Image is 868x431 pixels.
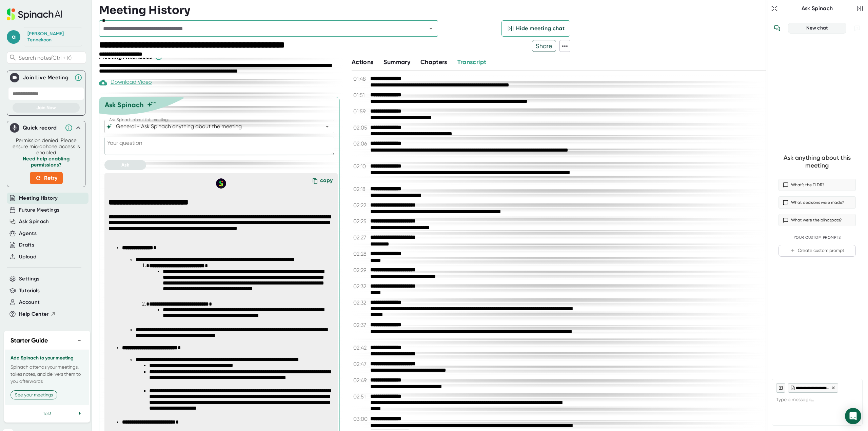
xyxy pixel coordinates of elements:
[10,121,82,135] div: Quick record
[115,122,312,131] input: What can we do to help?
[27,31,78,43] div: Alain Tennekoon
[11,336,48,345] h2: Starter Guide
[121,162,129,168] span: Ask
[11,390,57,399] button: See your meetings
[320,177,333,186] div: copy
[845,408,861,424] div: Open Intercom Messenger
[11,74,18,81] img: Join Live Meeting
[353,163,369,170] span: 02:10
[353,361,369,367] span: 02:47
[19,287,40,295] button: Tutorials
[19,194,58,202] button: Meeting History
[457,58,487,67] button: Transcript
[19,310,56,318] button: Help Center
[99,79,152,87] div: Download Video
[353,322,369,328] span: 02:37
[99,4,190,17] h3: Meeting History
[353,416,369,422] span: 03:00
[778,245,856,257] button: Create custom prompt
[353,393,369,400] span: 02:51
[353,76,369,82] span: 01:48
[19,206,59,214] button: Future Meetings
[353,92,369,98] span: 01:51
[23,124,61,131] div: Quick record
[426,24,436,33] button: Open
[532,40,556,52] span: Share
[19,253,36,261] button: Upload
[11,364,84,385] p: Spinach attends your meetings, takes notes, and delivers them to you afterwards
[778,196,856,209] button: What decisions were made?
[353,124,369,131] span: 02:05
[322,122,332,131] button: Open
[352,58,373,66] span: Actions
[778,235,856,240] div: Your Custom Prompts
[778,214,856,226] button: What were the blindspots?
[353,218,369,224] span: 02:25
[792,25,842,31] div: New chat
[353,377,369,384] span: 02:49
[770,4,779,13] button: Expand to Ask Spinach page
[516,24,565,33] span: Hide meeting chat
[19,55,84,61] span: Search notes (Ctrl + K)
[383,58,410,66] span: Summary
[104,160,146,170] button: Ask
[35,174,57,182] span: Retry
[353,283,369,290] span: 02:32
[30,172,63,184] button: Retry
[420,58,447,66] span: Chapters
[532,40,556,52] button: Share
[457,58,487,66] span: Transcript
[353,140,369,147] span: 02:06
[353,251,369,257] span: 02:28
[353,186,369,192] span: 02:18
[770,21,784,35] button: View conversation history
[11,137,81,184] div: Permission denied. Please ensure microphone access is enabled
[353,299,369,306] span: 02:32
[779,5,855,12] div: Ask Spinach
[19,241,34,249] button: Drafts
[7,30,20,44] span: a
[43,411,51,416] span: 1 of 3
[19,298,40,306] button: Account
[383,58,410,67] button: Summary
[353,202,369,209] span: 02:22
[19,218,49,226] button: Ask Spinach
[23,74,71,81] div: Join Live Meeting
[105,101,144,109] div: Ask Spinach
[420,58,447,67] button: Chapters
[353,267,369,273] span: 02:29
[352,58,373,67] button: Actions
[353,108,369,115] span: 01:59
[19,230,37,237] button: Agents
[13,103,80,113] button: Join Now
[778,154,856,169] div: Ask anything about this meeting
[353,234,369,241] span: 02:27
[501,20,570,37] button: Hide meeting chat
[353,345,369,351] span: 02:42
[36,105,56,111] span: Join Now
[75,336,84,346] button: −
[19,275,40,283] button: Settings
[11,355,84,361] h3: Add Spinach to your meeting
[23,156,70,168] a: Need help enabling permissions?
[855,4,865,13] button: Close conversation sidebar
[778,179,856,191] button: What’s the TLDR?
[19,310,49,318] span: Help Center
[10,71,82,84] div: Join Live MeetingJoin Live Meeting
